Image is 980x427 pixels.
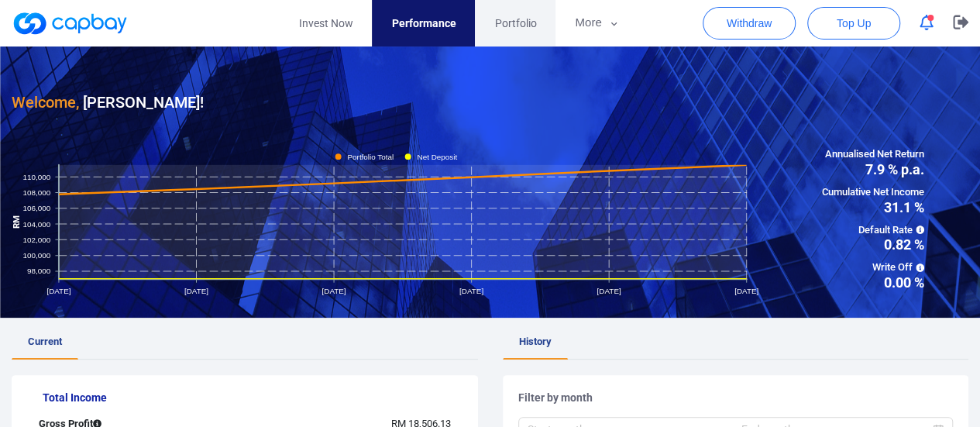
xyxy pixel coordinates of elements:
span: Welcome, [12,93,79,112]
span: 31.1 % [822,201,924,215]
span: Annualised Net Return [822,146,924,163]
tspan: [DATE] [459,287,483,295]
tspan: [DATE] [734,287,758,295]
tspan: [DATE] [184,287,208,295]
span: 0.00 % [822,276,924,290]
button: Top Up [807,7,900,40]
span: Default Rate [822,222,924,239]
tspan: Net Deposit [417,152,457,160]
tspan: 98,000 [27,267,51,275]
span: Portfolio [494,15,536,32]
span: Top Up [837,15,871,31]
h5: Total Income [43,391,462,405]
tspan: 108,000 [23,188,51,196]
tspan: 102,000 [23,235,51,243]
span: Cumulative Net Income [822,184,924,201]
tspan: Portfolio Total [347,152,394,160]
tspan: [DATE] [597,287,621,295]
span: History [519,336,552,347]
h5: Filter by month [518,391,954,405]
tspan: RM [11,215,22,228]
tspan: [DATE] [322,287,346,295]
tspan: 110,000 [23,172,51,181]
h3: [PERSON_NAME] ! [12,90,204,115]
span: Current [28,336,62,347]
tspan: 104,000 [23,219,51,228]
tspan: 100,000 [23,251,51,260]
tspan: [DATE] [46,287,70,295]
span: Write Off [822,260,924,276]
span: 0.82 % [822,238,924,252]
span: 7.9 % p.a. [822,163,924,177]
span: Performance [391,15,456,32]
button: Withdraw [703,7,796,40]
tspan: 106,000 [23,204,51,212]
